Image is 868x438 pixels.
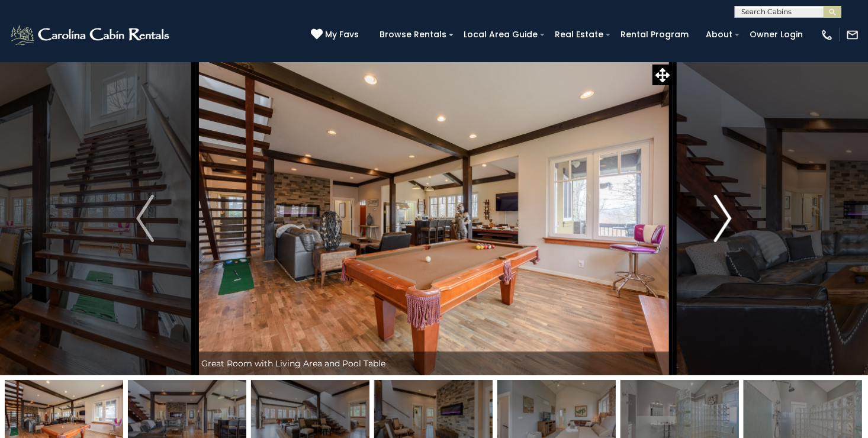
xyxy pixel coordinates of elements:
a: Rental Program [615,25,695,44]
button: Next [673,62,773,375]
img: mail-regular-white.png [846,28,859,41]
a: Local Area Guide [458,25,544,44]
img: phone-regular-white.png [821,28,834,41]
a: Real Estate [549,25,609,44]
a: About [700,25,738,44]
a: Browse Rentals [374,25,452,44]
span: My Favs [325,28,359,41]
img: arrow [714,195,732,242]
a: Owner Login [744,25,809,44]
img: arrow [136,195,154,242]
a: My Favs [311,28,362,41]
img: White-1-2.png [9,23,173,47]
div: Great Room with Living Area and Pool Table [195,352,673,375]
button: Previous [95,62,195,375]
